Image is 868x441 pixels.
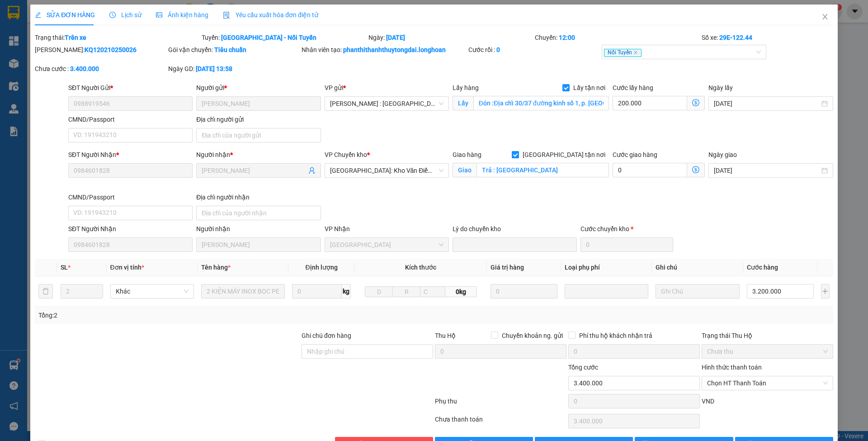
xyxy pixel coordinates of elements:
input: Cước lấy hàng [613,96,687,110]
div: SĐT Người Gửi [68,83,193,93]
span: Đơn vị tính [110,264,144,271]
input: Lấy tận nơi [473,96,609,110]
span: kg [342,284,351,299]
span: [GEOGRAPHIC_DATA] tận nơi [519,150,609,160]
span: Hồ Chí Minh : Kho Quận 12 [330,97,443,110]
input: R [392,286,420,297]
input: Giao tận nơi [476,163,609,177]
b: KQ120210250026 [85,46,137,53]
th: Loại phụ phí [561,259,652,276]
input: C [420,286,445,297]
span: dollar-circle [692,99,699,106]
div: Chưa thanh toán [434,414,567,430]
img: icon [223,12,230,19]
b: 12:00 [559,34,575,41]
span: SỬA ĐƠN HÀNG [35,11,95,19]
div: Người nhận [196,150,321,160]
div: Trạng thái: [34,33,201,43]
input: 0 [491,284,558,299]
span: Chọn HT Thanh Toán [707,376,828,390]
label: Cước giao hàng [613,151,657,158]
input: Ngày lấy [714,99,819,109]
div: CMND/Passport [68,192,193,202]
span: Nối Tuyến [604,49,642,57]
input: Ghi Chú [656,284,739,299]
div: Tuyến: [201,33,368,43]
label: Ghi chú đơn hàng [302,332,351,339]
div: Địa chỉ người nhận [196,192,321,202]
span: Tổng cước [568,364,598,371]
input: Ngày giao [714,166,819,175]
b: [DATE] 13:58 [196,65,232,72]
span: Lấy tận nơi [570,83,609,93]
span: user-add [308,167,316,174]
input: Ghi chú đơn hàng [302,344,433,359]
div: Lý do chuyển kho [453,224,577,234]
div: Cước chuyển kho [580,224,673,234]
input: VD: Bàn, Ghế [201,284,285,299]
div: SĐT Người Nhận [68,224,193,234]
label: Cước lấy hàng [613,84,653,91]
b: [DATE] [386,34,405,41]
span: Yêu cầu xuất hóa đơn điện tử [223,11,318,19]
span: picture [156,12,162,18]
span: Lịch sử [109,11,142,19]
span: SL [61,264,68,271]
button: delete [38,284,53,299]
div: Trạng thái Thu Hộ [702,331,833,341]
span: Giá trị hàng [491,264,524,271]
b: 3.400.000 [70,65,99,72]
span: Định lượng [305,264,337,271]
b: Tiêu chuẩn [214,46,246,53]
div: Chưa cước : [35,64,166,74]
div: Địa chỉ người gửi [196,114,321,124]
span: 0kg [445,286,476,297]
span: dollar-circle [692,166,699,173]
span: Giao [453,163,476,177]
label: Ngày giao [708,151,737,158]
div: Phụ thu [434,396,567,412]
b: Trên xe [65,34,86,41]
div: VP gửi [325,83,449,93]
span: VP Chuyển kho [325,151,367,158]
div: Nhân viên tạo: [302,45,467,55]
div: Ngày GD: [168,64,300,74]
div: SĐT Người Nhận [68,150,193,160]
span: edit [35,12,41,18]
input: Cước giao hàng [613,163,687,177]
span: Ảnh kiện hàng [156,11,208,19]
span: Chưa thu [707,345,828,358]
b: [GEOGRAPHIC_DATA] - Nối Tuyến [221,34,316,41]
button: Close [812,5,838,30]
label: Hình thức thanh toán [702,364,762,371]
span: Hà Nội: Kho Văn Điển Thanh Trì [330,164,443,177]
span: Giao hàng [453,151,481,158]
span: Chuyển khoản ng. gửi [498,331,566,341]
span: Điện Biên [330,238,443,251]
div: Người gửi [196,83,321,93]
span: Phí thu hộ khách nhận trả [576,331,656,341]
div: Cước rồi : [468,45,600,55]
span: Tên hàng [201,264,231,271]
div: Gói vận chuyển: [168,45,300,55]
div: VP Nhận [325,224,449,234]
div: Tổng: 2 [38,310,335,320]
span: clock-circle [109,12,116,18]
input: Địa chỉ của người nhận [196,206,321,220]
th: Ghi chú [652,259,743,276]
div: Chuyến: [534,33,701,43]
div: Ngày: [368,33,534,43]
div: [PERSON_NAME]: [35,45,166,55]
span: Cước hàng [747,264,778,271]
div: Số xe: [701,33,834,43]
button: plus [821,284,830,299]
label: Ngày lấy [708,84,733,91]
input: Địa chỉ của người gửi [196,128,321,142]
b: 29E-122.44 [719,34,752,41]
b: phanthithanhthuytongdai.longhoan [343,46,446,53]
span: Thu Hộ [435,332,456,339]
span: Lấy hàng [453,84,479,91]
div: CMND/Passport [68,114,193,124]
span: Lấy [453,96,473,110]
input: D [365,286,393,297]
